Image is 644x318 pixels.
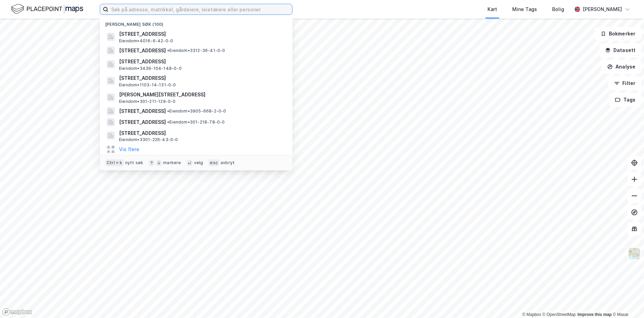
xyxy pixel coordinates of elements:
div: Ctrl + k [105,159,124,166]
input: Søk på adresse, matrikkel, gårdeiere, leietakere eller personer [108,4,292,14]
button: Tags [609,93,641,107]
button: Bokmerker [595,27,641,41]
div: esc [208,159,219,166]
span: Eiendom • 301-211-129-0-0 [119,99,176,104]
a: Improve this map [578,312,612,317]
button: Vis flere [119,145,139,153]
span: • [167,48,169,53]
span: [STREET_ADDRESS] [119,74,284,82]
button: Datasett [599,43,641,57]
span: Eiendom • 1103-14-131-0-0 [119,82,176,88]
div: velg [194,160,203,166]
img: logo.f888ab2527a4732fd821a326f86c7f29.svg [11,3,83,15]
span: • [167,119,169,125]
div: [PERSON_NAME] [583,5,622,13]
span: Eiendom • 3905-668-2-0-0 [167,108,226,114]
button: Analyse [601,60,641,74]
span: Eiendom • 301-218-78-0-0 [167,119,225,125]
a: Mapbox [522,312,541,317]
span: [STREET_ADDRESS] [119,30,284,38]
div: markere [163,160,181,166]
div: avbryt [221,160,235,166]
a: Mapbox homepage [2,308,32,316]
span: • [167,108,169,114]
span: [PERSON_NAME][STREET_ADDRESS] [119,91,284,99]
iframe: Chat Widget [610,285,644,318]
span: Eiendom • 3312-36-41-0-0 [167,48,225,53]
span: [STREET_ADDRESS] [119,129,284,137]
div: Bolig [552,5,564,13]
span: [STREET_ADDRESS] [119,46,166,55]
span: Eiendom • 3439-104-148-0-0 [119,66,182,71]
span: [STREET_ADDRESS] [119,118,166,126]
span: Eiendom • 4016-6-42-0-0 [119,38,173,44]
div: [PERSON_NAME] søk (100) [100,16,292,29]
div: nytt søk [125,160,143,166]
span: Eiendom • 3301-226-43-0-0 [119,137,178,142]
img: Z [628,247,641,260]
span: [STREET_ADDRESS] [119,107,166,115]
a: OpenStreetMap [543,312,576,317]
button: Filter [608,76,641,90]
span: [STREET_ADDRESS] [119,57,284,66]
div: Kart [487,5,497,13]
div: Mine Tags [512,5,537,13]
